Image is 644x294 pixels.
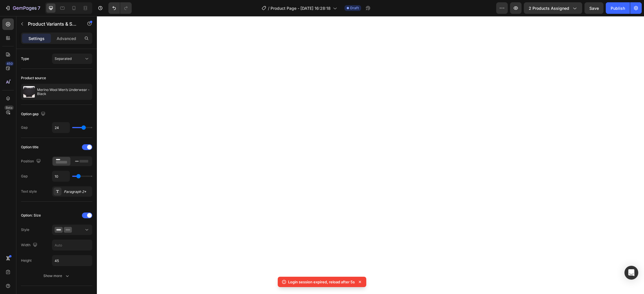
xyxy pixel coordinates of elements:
div: Width [21,241,39,249]
div: Type [21,56,29,61]
div: Option gap [21,110,47,118]
button: Show more [21,271,92,281]
span: / [268,5,269,11]
span: 2 products assigned [529,5,569,11]
p: 7 [38,5,40,12]
input: Auto [52,122,70,133]
input: Auto [52,171,70,181]
span: Separated [55,56,72,61]
div: Gap [21,174,28,179]
button: Save [584,2,603,14]
p: Merino Wool Men’s Underwear - Black [37,88,90,96]
img: product feature img [23,86,35,98]
div: Show more [43,273,70,279]
div: Beta [4,105,14,110]
button: Separated [52,54,92,64]
div: Publish [611,5,625,11]
div: Text style [21,189,37,194]
input: Auto [52,255,92,266]
button: 7 [2,2,43,14]
div: 450 [5,61,14,66]
button: 2 products assigned [524,2,582,14]
div: Position [21,158,42,165]
span: Product Page - [DATE] 16:28:18 [271,5,331,11]
p: Login session expired, reload after 5s [288,279,355,285]
p: Settings [28,35,45,41]
span: Draft [350,5,359,11]
div: Gap [21,125,28,130]
div: Product source [21,75,46,81]
div: Open Intercom Messenger [624,266,638,280]
iframe: Design area [97,16,644,294]
div: Undo/Redo [108,2,132,14]
div: Height [21,258,32,263]
p: Product Variants & Swatches [28,20,77,27]
p: Advanced [57,35,76,41]
div: Paragraph 2* [64,189,91,194]
input: Auto [52,240,92,250]
div: Style [21,227,29,232]
div: Option: Size [21,213,41,218]
span: Save [589,6,599,11]
div: Option title [21,145,39,150]
button: Publish [606,2,630,14]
